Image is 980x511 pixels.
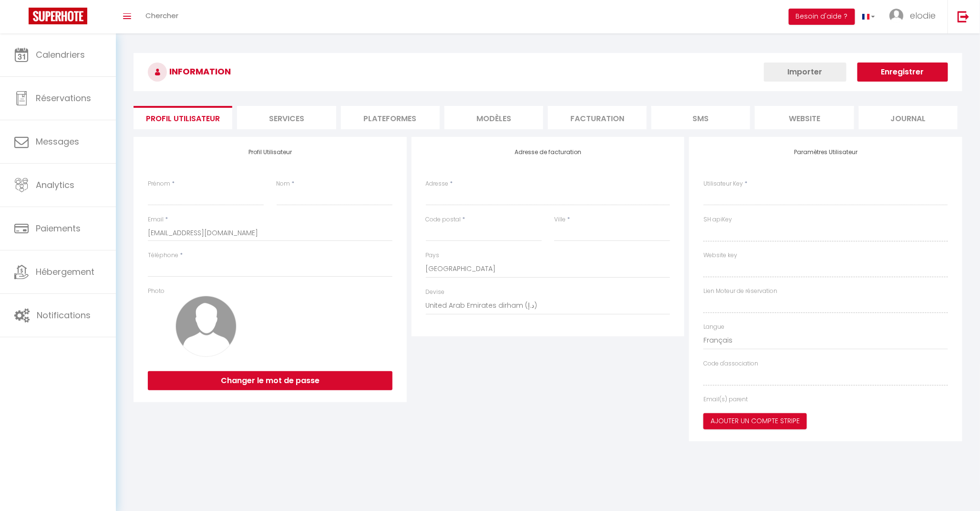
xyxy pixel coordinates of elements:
label: Devise [426,288,445,297]
label: Téléphone [148,251,178,260]
label: Photo [148,287,165,296]
span: Calendriers [36,49,85,61]
h4: Adresse de facturation [426,149,671,156]
label: Pays [426,251,440,260]
img: avatar.png [175,296,237,357]
span: Réservations [36,92,91,104]
span: Analytics [36,179,74,191]
span: Paiements [36,222,81,234]
li: Profil Utilisateur [134,106,232,129]
label: Code postal [426,215,461,224]
li: Facturation [548,106,647,129]
li: MODÈLES [444,106,543,129]
span: Notifications [37,309,91,321]
h4: Paramètres Utilisateur [703,149,948,156]
label: Langue [703,323,724,332]
button: Enregistrer [857,63,948,82]
span: Chercher [145,10,178,21]
h3: INFORMATION [134,53,962,91]
label: Nom [277,179,290,188]
label: Prénom [148,179,170,188]
label: Email [148,215,164,224]
li: Plateformes [341,106,440,129]
label: Utilisateur Key [703,179,743,188]
label: Adresse [426,179,449,188]
img: logout [958,10,970,22]
button: Changer le mot de passe [148,371,392,390]
h4: Profil Utilisateur [148,149,392,156]
li: SMS [651,106,750,129]
span: Hébergement [36,266,94,278]
label: Email(s) parent [703,395,748,404]
button: Importer [764,63,846,82]
label: Ville [554,215,566,224]
button: Ajouter un compte Stripe [703,413,807,429]
li: Journal [859,106,958,129]
img: ... [889,9,904,23]
span: elodie [910,10,936,21]
li: Services [237,106,336,129]
img: Super Booking [29,8,87,24]
button: Besoin d'aide ? [789,9,855,25]
label: Lien Moteur de réservation [703,287,777,296]
label: SH apiKey [703,215,732,224]
label: Code d'association [703,359,758,368]
li: website [755,106,854,129]
label: Website key [703,251,737,260]
span: Messages [36,136,79,147]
